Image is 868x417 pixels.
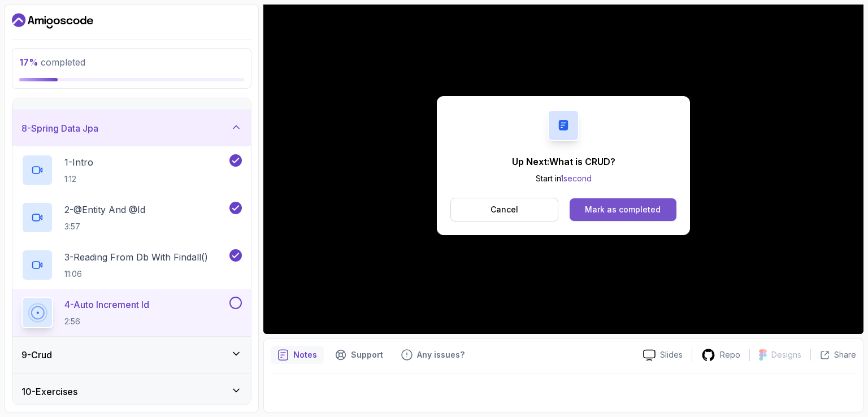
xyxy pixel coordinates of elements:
[810,349,856,360] button: Share
[570,198,676,221] button: Mark as completed
[271,346,324,364] button: notes button
[64,203,145,216] p: 2 - @Entity And @Id
[394,346,471,364] button: Feedback button
[64,268,208,280] p: 11:06
[12,337,251,373] button: 9-Crud
[351,349,383,360] p: Support
[634,349,692,361] a: Slides
[293,349,317,360] p: Notes
[512,173,615,184] p: Start in
[64,298,149,311] p: 4 - Auto Increment Id
[692,348,749,362] a: Repo
[64,221,145,232] p: 3:57
[12,373,251,410] button: 10-Exercises
[585,204,661,215] div: Mark as completed
[512,155,615,168] p: Up Next: What is CRUD?
[771,349,801,360] p: Designs
[64,250,208,264] p: 3 - Reading From Db With Findall()
[12,12,93,30] a: Dashboard
[64,173,93,185] p: 1:12
[561,173,592,183] span: 1 second
[21,348,52,362] h3: 9 - Crud
[21,121,98,135] h3: 8 - Spring Data Jpa
[19,57,85,68] span: completed
[12,110,251,146] button: 8-Spring Data Jpa
[834,349,856,360] p: Share
[21,385,77,398] h3: 10 - Exercises
[417,349,465,360] p: Any issues?
[720,349,740,360] p: Repo
[491,204,518,215] p: Cancel
[21,249,242,281] button: 3-Reading From Db With Findall()11:06
[21,297,242,328] button: 4-Auto Increment Id2:56
[450,198,558,221] button: Cancel
[660,349,683,360] p: Slides
[21,202,242,233] button: 2-@Entity And @Id3:57
[19,57,38,68] span: 17 %
[328,346,390,364] button: Support button
[64,155,93,169] p: 1 - Intro
[21,154,242,186] button: 1-Intro1:12
[64,316,149,327] p: 2:56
